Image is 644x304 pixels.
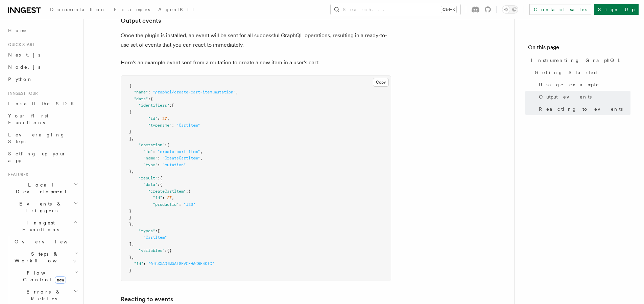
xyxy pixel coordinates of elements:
a: Reacting to events [536,103,630,115]
span: , [236,90,238,94]
a: Node.js [5,61,79,73]
span: "typename" [148,123,172,128]
span: Examples [114,7,150,12]
span: : [186,189,188,194]
span: : [162,195,165,200]
span: } [129,215,132,220]
a: Contact sales [529,4,591,15]
span: : [179,202,181,207]
button: Steps & Workflows [12,248,79,267]
span: , [172,195,174,200]
span: "name" [134,90,148,94]
button: Toggle dark mode [502,5,518,14]
span: : [169,103,172,108]
span: "name" [143,156,158,160]
span: : [148,90,150,94]
a: Examples [110,2,154,18]
span: "01GXXAQ1M0A1SFVGEHACRF4K1C" [148,261,214,266]
a: Usage example [536,79,630,91]
a: Overview [12,236,79,248]
span: } [129,129,132,134]
span: Flow Control [12,269,74,283]
span: : [158,156,160,160]
span: } [129,268,132,273]
kbd: Ctrl+K [441,6,456,13]
span: Usage example [539,81,599,88]
span: : [172,123,174,128]
span: Getting Started [535,69,598,76]
span: Features [5,172,28,177]
span: "mutation" [162,162,186,167]
span: { [129,83,132,88]
span: "CreateCartItem" [162,156,200,160]
span: , [132,222,134,226]
span: , [167,116,169,121]
span: , [200,149,202,154]
a: Setting up your app [5,148,79,167]
span: "id" [148,116,158,121]
button: Local Development [5,179,79,198]
h4: On this page [528,43,630,54]
span: , [132,169,134,174]
span: : [165,143,167,147]
span: Install the SDK [8,101,78,106]
span: : [158,182,160,187]
span: AgentKit [158,7,194,12]
span: { [129,110,132,114]
span: { [167,143,169,147]
span: , [132,136,134,141]
span: Overview [15,239,84,244]
span: "result" [139,176,158,180]
span: { [188,189,191,194]
button: Inngest Functions [5,217,79,236]
span: } [129,209,132,213]
span: "CartItem" [143,235,167,240]
span: Leveraging Steps [8,132,65,144]
span: Next.js [8,52,40,58]
span: Instrumenting GraphQL [531,57,625,64]
a: Your first Functions [5,110,79,129]
span: , [132,255,134,260]
span: "types" [139,229,155,233]
span: "data" [134,96,148,101]
span: : [165,248,167,253]
span: Steps & Workflows [12,251,75,264]
span: : [158,176,160,180]
a: Next.js [5,49,79,61]
span: [ [158,229,160,233]
span: : [158,162,160,167]
a: Getting Started [532,66,630,79]
a: Output events [536,91,630,103]
span: Quick start [5,42,35,47]
span: "123" [184,202,195,207]
p: Here's an example event sent from a mutation to create a new item in a user's cart: [121,58,391,67]
span: ] [129,242,132,246]
span: "type" [143,162,158,167]
span: Output events [539,93,592,100]
span: "id" [153,195,162,200]
a: AgentKit [154,2,198,18]
span: { [160,182,162,187]
button: Search...Ctrl+K [331,4,460,15]
span: : [143,261,146,266]
span: "operation" [139,143,165,147]
span: "createCartItem" [148,189,186,194]
span: , [132,242,134,246]
a: Home [5,24,79,37]
span: 27 [167,195,172,200]
span: Python [8,77,33,82]
a: Instrumenting GraphQL [528,54,630,66]
span: : [158,116,160,121]
span: Inngest tour [5,91,38,96]
span: Node.js [8,64,40,70]
span: Reacting to events [539,106,623,112]
a: Sign Up [594,4,639,15]
span: ] [129,136,132,141]
button: Flow Controlnew [12,267,79,286]
span: Errors & Retries [12,288,73,302]
span: "id" [143,149,153,154]
button: Copy [373,78,389,87]
span: "id" [134,261,143,266]
a: Documentation [46,2,110,18]
span: { [160,176,162,180]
